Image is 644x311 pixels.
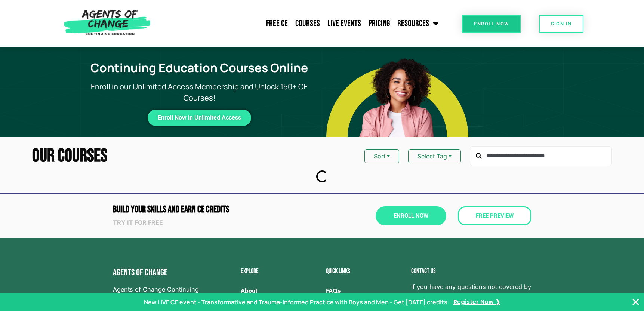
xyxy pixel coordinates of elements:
[408,149,461,163] button: Select Tag
[539,15,584,33] a: SIGN IN
[326,268,404,275] h2: Quick Links
[631,298,640,307] button: Close Banner
[394,213,428,219] span: Enroll Now
[411,282,531,310] span: If you have any questions not covered by our FAQs, please get in touch using the email below
[453,298,500,307] a: Register Now ❯
[365,14,394,33] a: Pricing
[262,14,292,33] a: Free CE
[241,268,318,275] h2: Explore
[154,14,442,33] nav: Menu
[32,147,107,165] h2: Our Courses
[551,21,572,26] span: SIGN IN
[77,81,322,104] p: Enroll in our Unlimited Access Membership and Unlock 150+ CE Courses!
[113,268,203,277] h4: Agents of Change
[458,206,531,225] a: Free Preview
[411,268,531,275] h2: Contact us
[474,21,509,26] span: Enroll Now
[324,14,365,33] a: Live Events
[113,219,163,226] strong: Try it for free
[364,149,399,163] button: Sort
[144,298,447,307] p: New LIVE CE event - Transformative and Trauma-informed Practice with Boys and Men - Get [DATE] cr...
[81,61,317,75] h1: Continuing Education Courses Online
[376,206,446,225] a: Enroll Now
[394,14,442,33] a: Resources
[292,14,324,33] a: Courses
[113,205,318,214] h2: Build Your Skills and Earn CE CREDITS
[148,110,251,126] a: Enroll Now in Unlimited Access
[158,116,241,120] span: Enroll Now in Unlimited Access
[326,282,404,299] a: FAQs
[476,213,514,219] span: Free Preview
[462,15,521,33] a: Enroll Now
[241,282,318,299] a: About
